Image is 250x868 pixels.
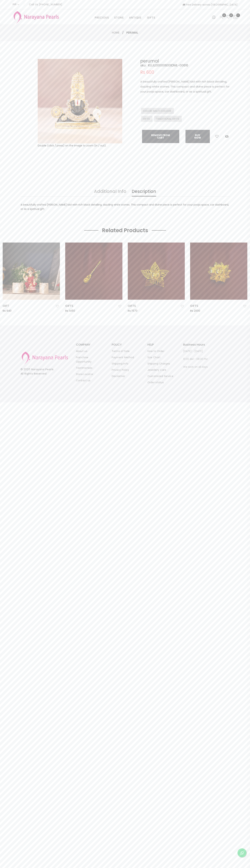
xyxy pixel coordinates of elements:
div: Double (click / press) on the image to zoom (in / out). [38,143,122,148]
p: [DATE] - [DATE] [183,349,212,353]
span: Rs 600 [140,70,154,74]
span: MULTI COLOUR [153,109,172,113]
a: Terms of Sale [112,349,130,353]
h2: Related Products [102,227,148,234]
a: GIFTS [128,304,136,308]
a: STONE [114,15,124,20]
a: ANTIQUE [129,15,142,20]
span: Free Delivery across [GEOGRAPHIC_DATA] [182,3,237,6]
img: Example [38,59,122,143]
a: 0 [226,15,231,20]
span: Rs 2000 [190,309,200,313]
a: Testimonials [76,366,93,370]
button: Add to wishlist [55,304,60,309]
button: Add to compare [224,134,230,139]
button: Buy now [185,130,210,143]
a: PRECIOUS [95,15,109,20]
button: Add to wishlist [214,134,220,139]
h2: perumal [140,59,230,63]
h3: POLICY [112,343,140,346]
a: Contact us [76,379,91,382]
div: A beautifully crafted [PERSON_NAME] idol with rich black detailing, dazzling white stones. This c... [21,203,230,211]
a: Privacy Policy [112,368,129,372]
button: Remove from cart [142,130,179,143]
button: Add to wishlist [180,304,185,309]
span: COLOR : [143,109,153,113]
a: GIFTS [65,304,73,308]
a: Payment Method [112,356,134,359]
a: Customized Service [147,374,173,378]
a: Store Locator [76,372,93,376]
span: 0 [222,13,226,17]
h3: Business Hours [183,343,212,346]
a: Description [132,189,156,196]
h3: COMPANY [76,343,105,346]
a: Shipping Charges [147,362,170,365]
span: perumal [126,31,138,35]
a: Home [112,31,120,34]
a: 0 [219,15,224,20]
a: GIFTS [147,15,155,20]
button: Add to wishlist [242,304,247,309]
a: Franchise Opportunity [76,356,92,363]
a: Order status [147,381,164,384]
span: Rs 1450 [65,309,75,313]
a: Size Chart [147,356,161,359]
p: © 2020 . All Rights Reserved [21,367,69,376]
h4: sku : KUJL00000600IDML-00616 [140,63,230,68]
p: 10:30 AM - 08:30 PM [183,357,212,361]
span: 1 [236,13,240,17]
span: Rs 1570 [128,309,137,313]
a: About us [76,349,87,353]
a: Jewellery Care [147,368,166,372]
button: 1 [233,15,237,20]
a: How to Order [147,349,165,353]
p: A beautifully crafted [PERSON_NAME] idol with rich black detailing, dazzling white stones. This c... [140,79,230,94]
a: GIFT [3,304,9,308]
p: Call Us [PHONE_NUMBER] [29,3,62,6]
span: Rs 940 [3,309,11,313]
a: Narayana Pearls [31,368,54,371]
p: We work on all days [183,365,212,369]
button: Add to wishlist [117,304,122,309]
span: 0 [229,13,233,17]
a: Shipping Info [112,362,128,365]
a: GIFTS [190,304,198,308]
span: / [122,31,124,35]
a: Disclaimer [112,374,125,378]
span: TRADITIONAL GIFTS [156,117,180,121]
h3: HELP [147,343,176,346]
span: GIFTS [143,117,151,121]
a: Additional Info [94,189,126,196]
